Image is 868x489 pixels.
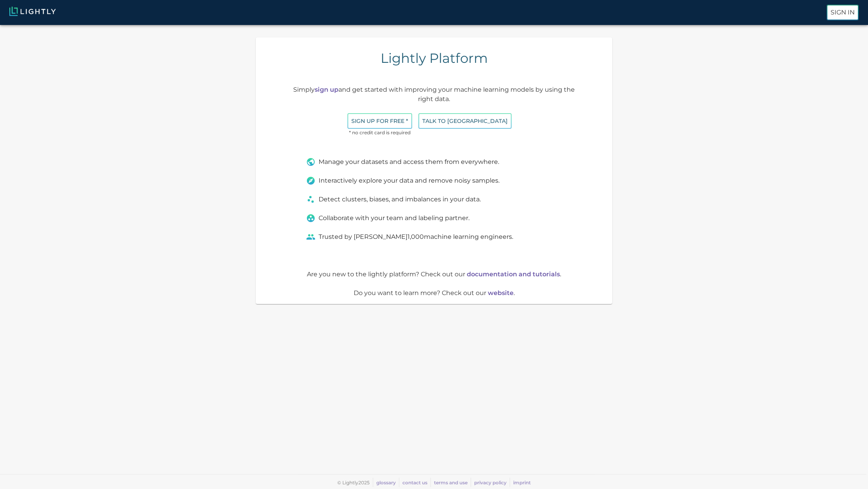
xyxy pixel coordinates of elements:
a: documentation and tutorials [467,270,560,278]
p: Sign In [831,8,855,17]
a: imprint [513,480,531,485]
div: Trusted by [PERSON_NAME] 1,000 machine learning engineers. [306,232,562,242]
button: Sign In [827,5,859,20]
div: Collaborate with your team and labeling partner. [306,213,562,223]
p: Do you want to learn more? Check out our . [291,288,576,298]
a: terms and use [434,480,468,485]
span: * no credit card is required [347,129,412,137]
a: Sign up for free * [347,117,412,124]
span: © Lightly 2025 [337,480,370,485]
img: Lightly [9,7,56,16]
a: privacy policy [474,480,507,485]
h4: Lightly Platform [381,50,488,66]
div: Interactively explore your data and remove noisy samples. [306,176,562,185]
p: Are you new to the lightly platform? Check out our . [291,270,576,279]
button: Sign up for free * [347,113,412,129]
a: glossary [376,480,396,485]
button: Talk to [GEOGRAPHIC_DATA] [418,113,512,129]
a: sign up [315,86,338,93]
p: Simply and get started with improving your machine learning models by using the right data. [291,85,576,104]
a: website [488,289,514,297]
a: contact us [402,480,427,485]
div: Manage your datasets and access them from everywhere. [306,157,562,167]
a: Talk to [GEOGRAPHIC_DATA] [418,117,512,124]
div: Detect clusters, biases, and imbalances in your data. [306,195,562,204]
